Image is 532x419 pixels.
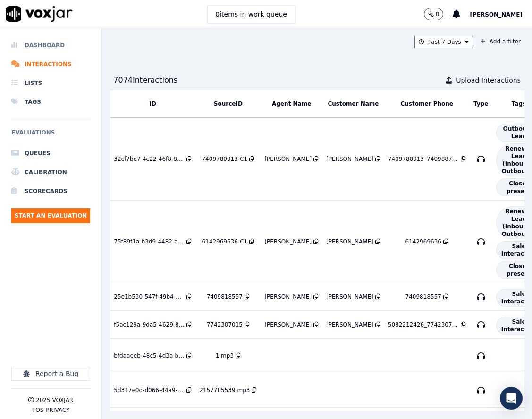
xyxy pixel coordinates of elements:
[328,100,379,108] button: Customer Name
[114,155,185,163] div: 32cf7be7-4c22-46f8-8b18-1b564a22157a
[11,36,90,55] a: Dashboard
[11,55,90,74] a: Interactions
[207,5,295,23] button: 0items in work queue
[36,396,73,404] p: 2025 Voxjar
[11,74,90,92] a: Lists
[405,293,441,301] div: 7409818557
[11,208,90,223] button: Start an Evaluation
[424,8,453,20] button: 0
[512,100,526,108] button: Tags
[11,367,90,381] button: Report a Bug
[473,100,488,108] button: Type
[424,8,444,20] button: 0
[446,75,521,85] button: Upload Interactions
[11,144,90,163] a: Queues
[114,238,185,245] div: 75f89f1a-b3d9-4482-a44f-b6f29530a027
[113,75,177,86] div: 7074 Interaction s
[405,238,441,245] div: 6142969636
[202,238,247,245] div: 6142969636-C1
[388,155,459,163] div: 7409780913_7409887408
[436,10,439,18] p: 0
[150,100,156,108] button: ID
[326,293,373,301] div: [PERSON_NAME]
[32,406,43,414] button: TOS
[264,155,312,163] div: [PERSON_NAME]
[388,321,459,328] div: 5082212426_7742307015
[326,321,373,328] div: [PERSON_NAME]
[216,352,234,360] div: 1.mp3
[207,293,243,301] div: 7409818557
[6,6,73,22] img: voxjar logo
[326,155,373,163] div: [PERSON_NAME]
[114,352,185,360] div: bfdaaeeb-48c5-4d3a-ba3a-e72b88a6f2df
[214,100,243,108] button: SourceID
[414,36,473,48] button: Past 7 Days
[207,321,243,328] div: 7742307015
[46,406,69,414] button: Privacy
[11,92,90,111] a: Tags
[264,293,312,301] div: [PERSON_NAME]
[199,386,250,394] div: 2157785539.mp3
[11,127,90,144] h6: Evaluations
[114,386,185,394] div: 5d317e0d-d066-44a9-8860-954fcb4aec50
[477,36,524,47] button: Add a filter
[114,293,185,301] div: 25e1b530-547f-49b4-b5b2-ca27abfcad5e
[401,100,453,108] button: Customer Phone
[264,321,312,328] div: [PERSON_NAME]
[202,155,247,163] div: 7409780913-C1
[470,8,532,20] button: [PERSON_NAME]
[456,75,521,85] span: Upload Interactions
[470,11,523,18] span: [PERSON_NAME]
[11,163,90,182] a: Calibration
[326,238,373,245] div: [PERSON_NAME]
[114,321,185,328] div: f5ac129a-9da5-4629-88d5-ff08f9f86aad
[11,182,90,201] a: Scorecards
[500,387,523,410] div: Open Intercom Messenger
[264,238,312,245] div: [PERSON_NAME]
[272,100,311,108] button: Agent Name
